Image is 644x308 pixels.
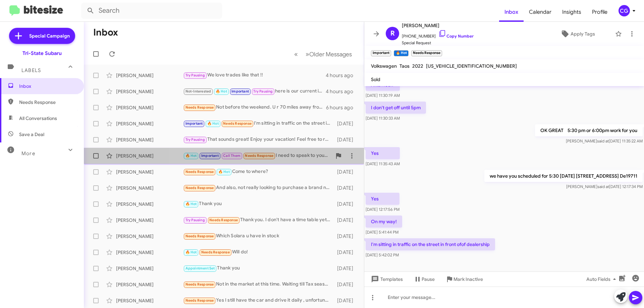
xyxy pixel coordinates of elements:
[334,201,359,207] div: [DATE]
[185,250,197,254] span: 🔥 Hot
[116,136,183,143] div: [PERSON_NAME]
[334,281,359,288] div: [DATE]
[334,297,359,304] div: [DATE]
[19,131,44,138] span: Save a Deal
[116,104,183,111] div: [PERSON_NAME]
[334,169,359,175] div: [DATE]
[231,89,249,94] span: Important
[402,40,474,46] span: Special Request
[116,233,183,240] div: [PERSON_NAME]
[371,63,397,69] span: Volkswagen
[183,200,334,208] div: Thank you
[440,273,488,285] button: Mark Inactive
[566,184,643,189] span: [PERSON_NAME] [DATE] 12:17:34 PM
[207,121,219,126] span: 🔥 Hot
[116,297,183,304] div: [PERSON_NAME]
[535,124,643,136] p: OK GREAT 5:30 pm or 6:00pm work for you
[185,266,215,270] span: Appointment Set
[370,273,403,285] span: Templates
[116,185,183,191] div: [PERSON_NAME]
[587,2,613,22] a: Profile
[366,147,400,159] p: Yes
[326,88,359,95] div: 4 hours ago
[185,73,205,77] span: Try Pausing
[183,248,334,256] div: Will do!
[453,273,483,285] span: Mark Inactive
[586,273,619,285] span: Auto Fields
[408,273,440,285] button: Pause
[302,47,356,61] button: Next
[294,50,298,58] span: «
[366,252,399,257] span: [DATE] 5:42:02 PM
[19,83,76,89] span: Inbox
[499,2,524,22] a: Inbox
[201,153,219,158] span: Important
[390,28,395,39] span: R
[218,170,230,174] span: 🔥 Hot
[9,28,75,44] a: Special Campaign
[185,282,214,287] span: Needs Response
[334,185,359,191] div: [DATE]
[245,153,273,158] span: Needs Response
[183,297,334,304] div: Yes I still have the car and drive it daily , unfortunately I'm gonna have to decline want to avo...
[619,5,630,16] div: CG
[290,47,302,61] button: Previous
[326,72,359,79] div: 4 hours ago
[366,161,400,166] span: [DATE] 11:35:43 AM
[19,99,76,106] span: Needs Response
[366,215,402,228] p: On my way!
[412,63,423,69] span: 2022
[116,88,183,95] div: [PERSON_NAME]
[366,102,426,114] p: I don't get off until 5pm
[93,27,118,38] h1: Inbox
[183,152,332,160] div: I need to speak to you call me when you get this message
[183,281,334,288] div: Not in the market at this time. Waiting till Tax season.
[597,184,609,189] span: said at
[581,273,624,285] button: Auto Fields
[557,2,587,22] a: Insights
[366,238,495,250] p: I'm sitting in traffic on the street in front ofof dealership
[183,232,334,240] div: Which Solara u have in stock
[185,202,197,206] span: 🔥 Hot
[253,89,273,94] span: Try Pausing
[426,63,517,69] span: [US_VEHICLE_IDENTIFICATION_NUMBER]
[183,184,334,192] div: And also, not really looking to purchase a brand new vehicle, I'm looking for a used, with reason...
[334,120,359,127] div: [DATE]
[366,116,400,121] span: [DATE] 11:30:33 AM
[438,34,474,39] a: Copy Number
[402,21,474,29] span: [PERSON_NAME]
[21,67,41,73] span: Labels
[334,265,359,272] div: [DATE]
[183,120,334,127] div: I'm sitting in traffic on the street in front ofof dealership
[21,150,35,157] span: More
[183,216,334,224] div: Thank you. I don't have a time table yet. I will get back with you as soon as possible.
[366,207,399,212] span: [DATE] 12:17:56 PM
[223,153,240,158] span: Call Them
[185,137,205,142] span: Try Pausing
[524,2,557,22] span: Calendar
[290,47,356,61] nav: Page navigation example
[309,51,352,58] span: Older Messages
[422,273,435,285] span: Pause
[334,249,359,256] div: [DATE]
[19,115,57,122] span: All Conversations
[399,63,410,69] span: Taos
[334,233,359,240] div: [DATE]
[116,265,183,272] div: [PERSON_NAME]
[185,298,214,303] span: Needs Response
[334,136,359,143] div: [DATE]
[306,50,309,58] span: »
[223,121,252,126] span: Needs Response
[116,281,183,288] div: [PERSON_NAME]
[185,186,214,190] span: Needs Response
[116,249,183,256] div: [PERSON_NAME]
[185,105,214,110] span: Needs Response
[185,153,197,158] span: 🔥 Hot
[29,33,70,39] span: Special Campaign
[366,230,398,235] span: [DATE] 5:41:44 PM
[116,120,183,127] div: [PERSON_NAME]
[597,138,609,143] span: said at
